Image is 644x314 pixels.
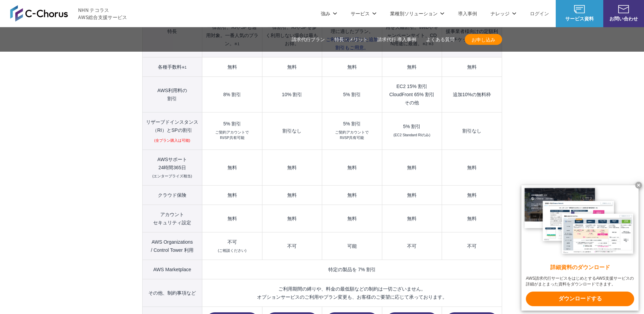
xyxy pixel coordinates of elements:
small: ※1 [234,42,239,46]
p: 業種別ソリューション [390,10,444,17]
img: AWS総合支援サービス C-Chorus サービス資料 [574,5,585,13]
span: お申し込み [465,36,502,43]
small: ※2 ※3 [422,42,434,46]
td: 8% 割引 [202,77,262,112]
small: (ご相談ください) [218,248,246,252]
td: 不可 [202,232,262,260]
small: (全プラン購入は可能) [154,138,190,143]
small: ※1 [182,65,187,69]
x-t: 詳細資料のダウンロード [526,264,634,272]
th: 全サービス・リージョン一律割引、RIやSPも適用対象。一番人気のプラン。 [202,5,262,57]
td: 無料 [202,150,262,185]
th: AWS Organizations / Control Tower 利用 [142,232,202,260]
x-t: ダウンロードする [526,292,634,306]
img: AWS総合支援サービス C-Chorus [10,5,68,21]
td: 無料 [382,185,442,205]
a: 特長・メリット [334,36,368,43]
th: アカウント セキュリティ設定 [142,205,202,232]
th: クラウド保険 [142,185,202,205]
td: 無料 [382,150,442,185]
a: 詳細資料のダウンロード AWS請求代行サービスをはじめとするAWS支援サービスの詳細がまとまった資料をダウンロードできます。 ダウンロードする [521,185,639,311]
td: 無料 [382,205,442,232]
td: 可能 [322,232,382,260]
th: AWSサポート 24時間365日 [142,150,202,185]
div: 5% 割引 [206,121,258,126]
td: 10% 割引 [262,77,322,112]
a: よくある質問 [426,36,455,43]
a: 導入事例 [458,10,477,17]
div: 5% 割引 [386,124,438,129]
td: 無料 [322,205,382,232]
span: お問い合わせ [603,15,644,22]
td: 無料 [322,57,382,77]
td: 5% 割引 [322,77,382,112]
td: 不可 [382,232,442,260]
th: Organizationsが利用可能でマルチアカウント管理に適したプラン。 [322,5,382,57]
th: その他、制約事項など [142,279,202,307]
td: 無料 [202,57,262,77]
a: AWS総合支援サービス C-Chorus NHN テコラスAWS総合支援サービス [10,5,127,21]
small: (エンタープライズ相当) [152,174,192,178]
a: 請求代行プラン [292,36,325,43]
a: お申し込み [465,34,502,45]
p: 強み [321,10,337,17]
a: ログイン [530,10,549,17]
td: 無料 [262,57,322,77]
td: 無料 [202,205,262,232]
td: 割引なし [442,112,502,150]
td: 不可 [262,232,322,260]
td: 無料 [442,57,502,77]
div: 5% 割引 [326,121,378,126]
small: ご契約アカウントで RI/SP共有可能 [215,130,249,141]
span: NHN テコラス AWS総合支援サービス [78,6,127,21]
img: お問い合わせ [618,5,629,13]
th: 特長 [142,5,202,57]
td: 無料 [262,185,322,205]
small: (EC2 Standard RIのみ) [393,133,430,138]
td: 無料 [382,57,442,77]
td: 無料 [442,150,502,185]
p: サービス [351,10,376,17]
th: リザーブドインスタンス （RI）とSPの割引 [142,112,202,150]
th: 国内でのEC2、CDN利用を大幅割引。Webやキャンペーンサイト、CDN用途に最適。 [382,5,442,57]
td: EC2 15% 割引 CloudFront 65% 割引 その他 [382,77,442,112]
td: 無料 [322,185,382,205]
td: 無料 [322,150,382,185]
span: サービス資料 [556,15,603,22]
td: 無料 [202,185,262,205]
th: AWS利用料の 割引 [142,77,202,112]
th: AWS Marketplace [142,260,202,279]
a: 請求代行 導入事例 [377,36,417,43]
td: 割引なし [262,112,322,150]
td: 追加10%の無料枠 [442,77,502,112]
td: 無料 [262,205,322,232]
td: ご利用期間の縛りや、料金の最低額などの制約は一切ございません。 オプションサービスのご利用やプラン変更も、お客様のご要望に応じて承っております。 [202,279,502,307]
th: 全サービス・リージョン一律割引、RIやSPを多く利用しない場合は最もお得。 [262,5,322,57]
x-t: AWS請求代行サービスをはじめとするAWS支援サービスの詳細がまとまった資料をダウンロードできます。 [526,276,634,287]
td: 無料 [442,185,502,205]
th: 教育・公共団体、関連支援事業者様向けの定額利用チケットサービス。 [442,5,502,57]
th: 各種手数料 [142,57,202,77]
td: 無料 [442,205,502,232]
td: 不可 [442,232,502,260]
td: 特定の製品を 7% 割引 [202,260,502,279]
td: 無料 [262,150,322,185]
p: ナレッジ [491,10,516,17]
small: ご契約アカウントで RI/SP共有可能 [335,130,369,141]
